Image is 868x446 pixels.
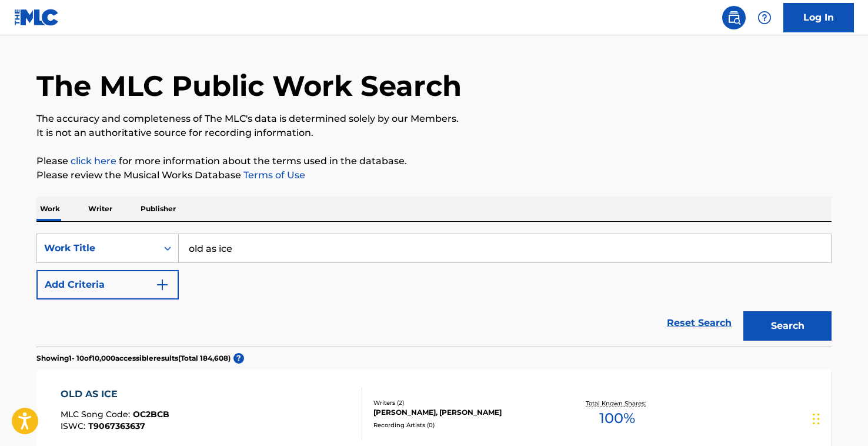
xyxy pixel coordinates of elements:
button: Add Criteria [36,270,179,299]
button: Search [743,311,832,341]
div: [PERSON_NAME], [PERSON_NAME] [373,407,551,418]
p: It is not an authoritative source for recording information. [36,126,832,140]
form: Search Form [36,234,832,347]
p: Showing 1 - 10 of 10,000 accessible results (Total 184,608 ) [36,353,231,364]
p: Writer [85,197,116,221]
img: 9d2ae6d4665cec9f34b9.svg [155,278,169,292]
div: Drag [813,401,820,437]
p: Please for more information about the terms used in the database. [36,154,832,168]
span: T9067363637 [88,421,145,431]
img: MLC Logo [14,9,59,26]
div: Work Title [44,241,150,255]
h1: The MLC Public Work Search [36,68,462,104]
a: Public Search [722,6,746,29]
span: OC2BCB [133,409,169,420]
p: Publisher [137,197,179,221]
span: ? [233,353,244,364]
span: 100 % [599,408,635,429]
span: ISWC : [61,421,88,431]
img: search [727,11,741,25]
div: Help [753,6,776,29]
div: Writers ( 2 ) [373,398,551,407]
p: Total Known Shares: [586,399,649,408]
span: MLC Song Code : [61,409,133,420]
a: Log In [783,3,854,32]
div: Recording Artists ( 0 ) [373,421,551,430]
p: Work [36,197,64,221]
img: help [757,11,772,25]
a: Terms of Use [241,169,305,181]
iframe: Chat Widget [809,390,868,446]
a: Reset Search [661,310,737,336]
div: OLD AS ICE [61,387,169,401]
p: Please review the Musical Works Database [36,168,832,182]
p: The accuracy and completeness of The MLC's data is determined solely by our Members. [36,112,832,126]
a: click here [71,155,116,167]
